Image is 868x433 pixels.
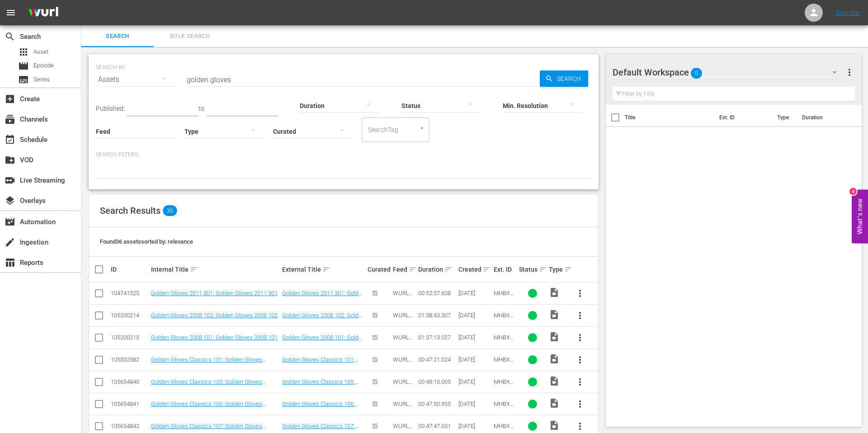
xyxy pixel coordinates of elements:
[539,265,547,273] span: sort
[22,2,65,24] img: ans4CAIJ8jUAAAAAAAAAAAAAAAAAAAAAAAAgQb4GAAAAAAAAAAAAAAAAAAAAAAAAJMjXAAAAAAAAAAAAAAAAAAAAAAAAgAT5G...
[393,312,413,325] span: WURL Feed
[151,312,278,319] a: Golden Gloves 2008 102: Golden Gloves 2008 102
[549,420,560,431] span: Video
[5,114,15,125] span: Channels
[111,334,148,341] div: 105200215
[494,334,514,348] span: MHBX100022
[100,238,193,245] span: Found 36 assets sorted by: relevance
[418,378,456,385] div: 00:48:10.005
[852,190,868,244] button: Open Feedback Widget
[96,151,591,159] p: Search Filters:
[575,332,585,343] span: more_vert
[494,356,514,370] span: MHBX100053
[418,290,456,297] div: 00:52:57.608
[849,188,857,195] div: 6
[282,312,365,325] a: Golden Gloves 2008 102: Golden Gloves 2008 102
[483,265,491,273] span: sort
[409,265,417,273] span: sort
[569,305,591,326] button: more_vert
[549,353,560,364] span: Video
[575,310,585,321] span: more_vert
[418,264,456,275] div: Duration
[458,290,491,297] div: [DATE]
[444,265,453,273] span: sort
[553,71,588,87] span: Search
[549,309,560,320] span: Video
[575,399,585,409] span: more_vert
[494,290,514,303] span: MHBX100043
[151,378,266,392] a: Golden Gloves Classics 105: Golden Gloves Classics 105
[5,237,15,248] span: Ingestion
[569,327,591,348] button: more_vert
[96,67,175,92] div: Assets
[190,265,198,273] span: sort
[549,398,560,409] span: Video
[282,264,365,275] div: External Title
[564,265,572,273] span: sort
[569,371,591,393] button: more_vert
[494,266,516,273] div: Ext. ID
[5,7,16,18] span: menu
[418,423,456,429] div: 00:47:47.031
[111,266,148,273] div: ID
[5,216,15,227] span: Automation
[151,334,278,341] a: Golden Gloves 2008 101: Golden Gloves 2008 101
[494,378,514,392] span: MHBX100057
[844,67,855,78] span: more_vert
[458,423,491,429] div: [DATE]
[198,105,204,112] span: to
[87,31,148,42] span: Search
[836,9,859,16] a: Sign Out
[18,74,29,85] span: Series
[393,400,413,414] span: WURL Feed
[111,400,148,407] div: 105654841
[418,400,456,407] div: 00:47:50.955
[5,175,15,186] span: Live Streaming
[111,356,148,363] div: 105502582
[368,266,390,273] div: Curated
[5,31,15,42] span: Search
[151,356,266,370] a: Golden Gloves Classics 101: Golden Gloves Classics 101
[540,71,588,87] button: Search
[458,356,491,363] div: [DATE]
[458,334,491,341] div: [DATE]
[393,334,413,348] span: WURL Feed
[5,257,15,268] span: Reports
[151,290,278,297] a: Golden Gloves 2011 301: Golden Gloves 2011 301
[111,312,148,319] div: 105200214
[282,400,359,414] a: Golden Gloves Classics 106: Golden Gloves Classics 106
[163,205,177,216] span: 36
[151,400,266,414] a: Golden Gloves Classics 106: Golden Gloves Classics 106
[494,400,514,414] span: MHBX100058
[569,393,591,415] button: more_vert
[549,331,560,342] span: Video
[575,354,585,365] span: more_vert
[322,265,330,273] span: sort
[111,423,148,429] div: 105654842
[33,75,50,84] span: Series
[549,287,560,298] span: Video
[159,31,221,42] span: Bulk Search
[494,312,514,325] span: MHBX100023
[549,264,566,275] div: Type
[418,356,456,363] div: 00:47:21.024
[5,195,15,206] span: Overlays
[569,282,591,304] button: more_vert
[691,64,702,83] span: 0
[18,61,29,71] span: Episode
[33,61,54,70] span: Episode
[575,288,585,299] span: more_vert
[575,377,585,387] span: more_vert
[613,60,845,85] div: Default Workspace
[5,134,15,145] span: Schedule
[111,290,148,297] div: 104741525
[5,94,15,104] span: Create
[418,124,426,132] button: Open
[458,400,491,407] div: [DATE]
[569,349,591,371] button: more_vert
[575,421,585,432] span: more_vert
[18,47,29,57] span: Asset
[33,47,48,56] span: Asset
[418,334,456,341] div: 01:37:13.027
[714,105,772,130] th: Ext. ID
